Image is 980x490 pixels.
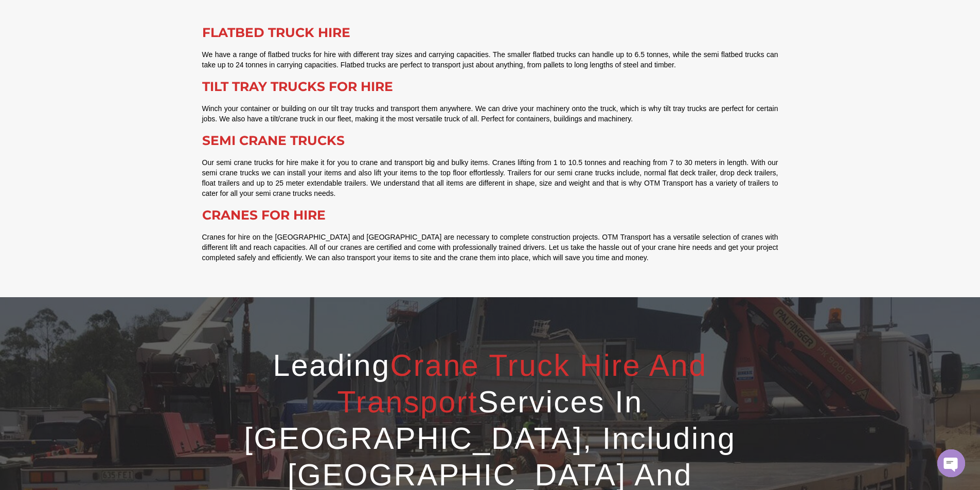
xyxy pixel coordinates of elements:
div: Cranes for hire on the [GEOGRAPHIC_DATA] and [GEOGRAPHIC_DATA] are necessary to complete construc... [202,232,778,263]
div: Our semi crane trucks for hire make it for you to crane and transport big and bulky items. Cranes... [202,157,778,198]
div: We have a range of flatbed trucks for hire with different tray sizes and carrying capacities. The... [202,49,778,70]
div: FLATBED TRUCK HIRE [202,26,778,39]
span: Crane Truck Hire And Transport [337,349,707,419]
div: CRANES FOR HIRE [202,209,778,222]
div: SEMI CRANE TRUCKS [202,134,778,147]
div: TILT TRAY TRUCKS FOR HIRE [202,80,778,93]
div: Winch your container or building on our tilt tray trucks and transport them anywhere. We can driv... [202,103,778,124]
